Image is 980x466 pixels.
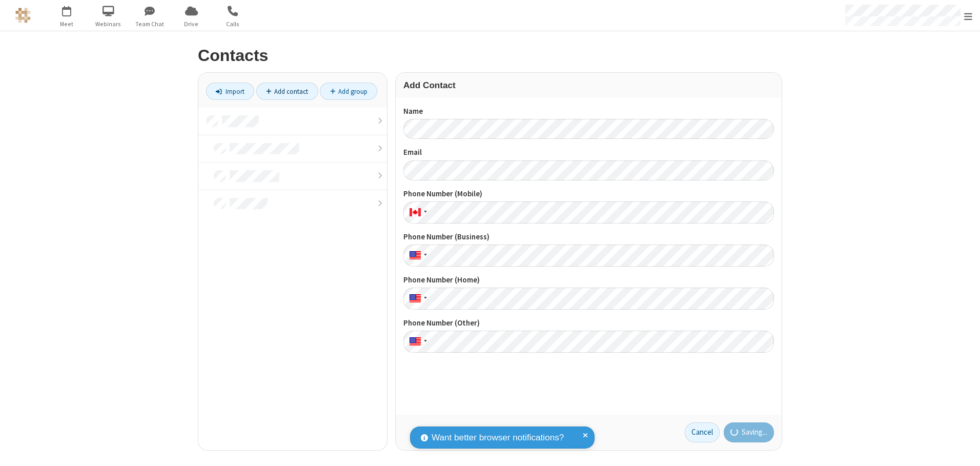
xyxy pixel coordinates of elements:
[403,201,430,224] div: Canada: + 1
[15,8,31,23] img: QA Selenium DO NOT DELETE OR CHANGE
[432,431,564,444] span: Want better browser notifications?
[403,245,430,267] div: United States: + 1
[206,83,254,100] a: Import
[320,83,377,100] a: Add group
[403,231,774,243] label: Phone Number (Business)
[403,147,774,158] label: Email
[403,288,430,310] div: United States: + 1
[214,19,252,29] span: Calls
[256,83,318,100] a: Add contact
[954,439,972,459] iframe: Chat
[403,331,430,353] div: United States: + 1
[403,106,774,117] label: Name
[685,422,720,443] a: Cancel
[198,47,782,65] h2: Contacts
[403,80,774,90] h3: Add Contact
[742,427,767,438] span: Saving...
[89,19,128,29] span: Webinars
[724,422,774,443] button: Saving...
[403,274,774,286] label: Phone Number (Home)
[131,19,169,29] span: Team Chat
[48,19,86,29] span: Meet
[403,317,774,329] label: Phone Number (Other)
[172,19,211,29] span: Drive
[403,188,774,200] label: Phone Number (Mobile)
